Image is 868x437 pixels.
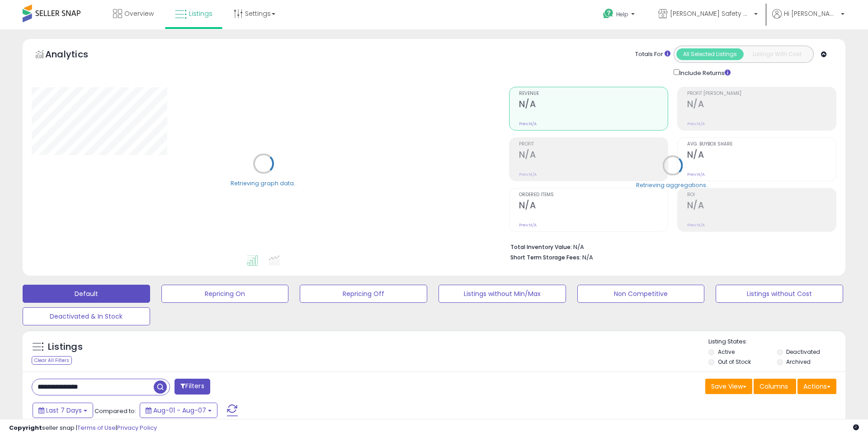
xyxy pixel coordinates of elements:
[45,48,106,63] h5: Analytics
[439,285,566,303] button: Listings without Min/Max
[577,285,705,303] button: Non Competitive
[635,50,670,59] div: Totals For
[616,10,628,18] span: Help
[231,179,297,187] div: Retrieving graph data..
[23,307,150,325] button: Deactivated & In Stock
[161,285,289,303] button: Repricing On
[300,285,427,303] button: Repricing Off
[784,9,838,18] span: Hi [PERSON_NAME]
[743,48,811,60] button: Listings With Cost
[670,9,751,18] span: [PERSON_NAME] Safety & Supply
[23,285,150,303] button: Default
[603,8,614,19] i: Get Help
[9,423,42,432] strong: Copyright
[667,67,741,78] div: Include Returns
[9,424,157,432] div: seller snap | |
[676,48,744,60] button: All Selected Listings
[772,9,844,29] a: Hi [PERSON_NAME]
[124,9,154,18] span: Overview
[716,285,843,303] button: Listings without Cost
[636,181,709,189] div: Retrieving aggregations..
[596,1,644,29] a: Help
[189,9,212,18] span: Listings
